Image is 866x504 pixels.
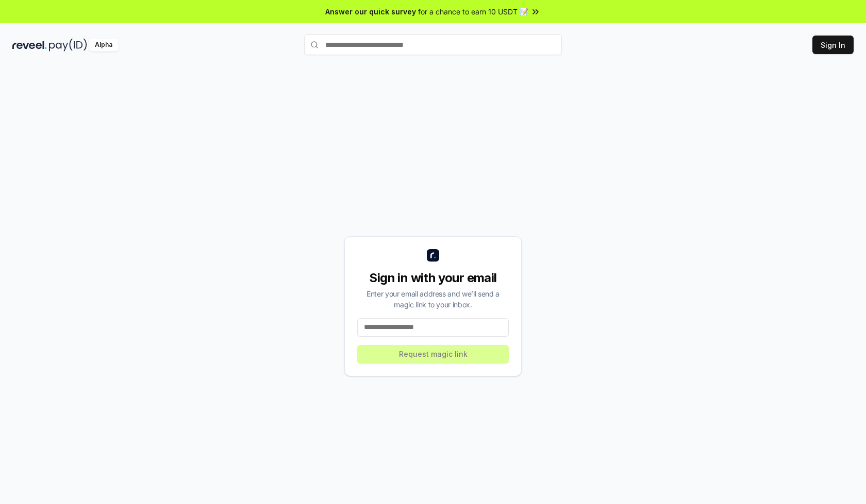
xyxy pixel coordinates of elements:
[89,39,118,51] div: Alpha
[427,249,439,262] img: logo_small
[357,288,509,310] div: Enter your email address and we’ll send a magic link to your inbox.
[325,6,416,17] span: Answer our quick survey
[357,270,509,286] div: Sign in with your email
[418,6,528,17] span: for a chance to earn 10 USDT 📝
[812,36,854,54] button: Sign In
[12,39,47,51] img: reveel_dark
[49,39,87,51] img: pay_id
